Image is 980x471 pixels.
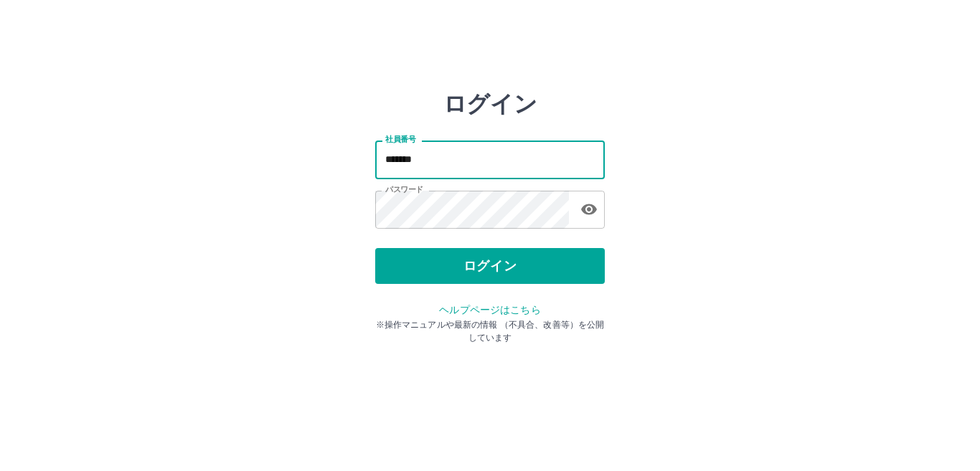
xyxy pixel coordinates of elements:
[443,90,537,118] h2: ログイン
[375,248,605,284] button: ログイン
[385,134,415,145] label: 社員番号
[375,318,605,344] p: ※操作マニュアルや最新の情報 （不具合、改善等）を公開しています
[439,304,540,315] a: ヘルプページはこちら
[385,184,423,195] label: パスワード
